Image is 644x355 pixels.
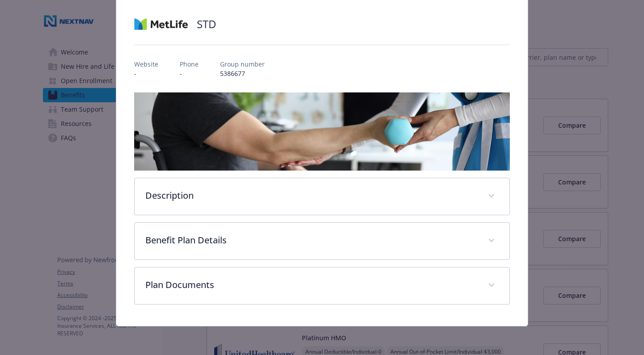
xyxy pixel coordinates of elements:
[134,92,510,171] img: banner
[134,69,158,78] p: -
[135,178,509,215] div: Description
[135,223,509,259] div: Benefit Plan Details
[220,59,265,69] p: Group number
[134,59,158,69] p: Website
[180,69,199,78] p: -
[134,11,188,38] img: Metlife Inc
[180,59,199,69] p: Phone
[197,17,216,32] h2: STD
[145,189,477,202] p: Description
[145,278,477,292] p: Plan Documents
[135,267,509,304] div: Plan Documents
[145,234,477,247] p: Benefit Plan Details
[220,69,265,78] p: 5386677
